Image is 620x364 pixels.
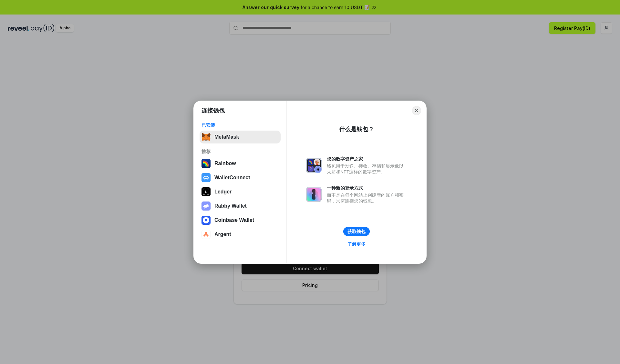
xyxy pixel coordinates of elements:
[327,163,407,175] div: 钱包用于发送、接收、存储和显示像以太坊和NFT这样的数字资产。
[201,107,225,114] h1: 连接钱包
[214,134,239,140] div: MetaMask
[214,217,254,223] div: Coinbase Wallet
[327,185,407,191] div: 一种新的登录方式
[327,192,407,204] div: 而不是在每个网站上创建新的账户和密码，只需连接您的钱包。
[200,185,281,198] button: Ledger
[347,241,366,247] div: 了解更多
[306,158,322,173] img: svg+xml,%3Csvg%20xmlns%3D%22http%3A%2F%2Fwww.w3.org%2F2000%2Fsvg%22%20fill%3D%22none%22%20viewBox...
[339,125,374,133] div: 什么是钱包？
[201,216,211,225] img: svg+xml,%3Csvg%20width%3D%2228%22%20height%3D%2228%22%20viewBox%3D%220%200%2028%2028%22%20fill%3D...
[200,171,281,184] button: WalletConnect
[200,214,281,227] button: Coinbase Wallet
[327,156,407,162] div: 您的数字资产之家
[201,122,279,128] div: 已安装
[201,230,211,239] img: svg+xml,%3Csvg%20width%3D%2228%22%20height%3D%2228%22%20viewBox%3D%220%200%2028%2028%22%20fill%3D...
[214,189,232,195] div: Ledger
[214,231,231,237] div: Argent
[347,229,366,234] div: 获取钱包
[200,228,281,241] button: Argent
[200,157,281,170] button: Rainbow
[214,161,236,166] div: Rainbow
[201,133,211,142] img: svg+xml,%3Csvg%20fill%3D%22none%22%20height%3D%2233%22%20viewBox%3D%220%200%2035%2033%22%20width%...
[214,175,250,181] div: WalletConnect
[201,159,211,168] img: svg+xml,%3Csvg%20width%3D%22120%22%20height%3D%22120%22%20viewBox%3D%220%200%20120%20120%22%20fil...
[201,202,211,211] img: svg+xml,%3Csvg%20xmlns%3D%22http%3A%2F%2Fwww.w3.org%2F2000%2Fsvg%22%20fill%3D%22none%22%20viewBox...
[344,240,369,248] a: 了解更多
[412,106,421,115] button: Close
[306,187,322,202] img: svg+xml,%3Csvg%20xmlns%3D%22http%3A%2F%2Fwww.w3.org%2F2000%2Fsvg%22%20fill%3D%22none%22%20viewBox...
[201,149,279,154] div: 推荐
[200,200,281,212] button: Rabby Wallet
[200,131,281,143] button: MetaMask
[201,173,211,182] img: svg+xml,%3Csvg%20width%3D%2228%22%20height%3D%2228%22%20viewBox%3D%220%200%2028%2028%22%20fill%3D...
[343,227,370,236] button: 获取钱包
[214,203,247,209] div: Rabby Wallet
[201,187,211,196] img: svg+xml,%3Csvg%20xmlns%3D%22http%3A%2F%2Fwww.w3.org%2F2000%2Fsvg%22%20width%3D%2228%22%20height%3...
